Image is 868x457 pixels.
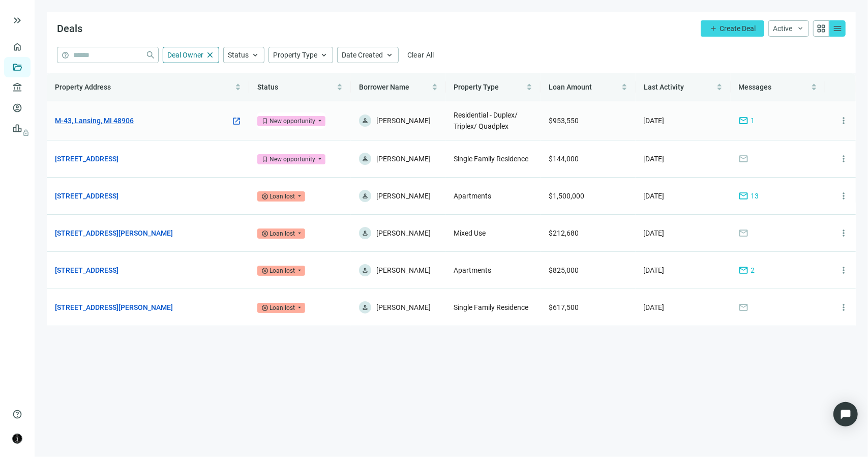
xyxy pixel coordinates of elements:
span: Status [257,83,278,91]
span: more_vert [839,191,849,201]
span: Active [773,24,792,33]
span: $144,000 [549,155,579,163]
button: addCreate Deal [701,20,764,37]
span: person [362,117,369,124]
span: Single Family Residence [454,303,528,311]
img: avatar [13,434,22,443]
span: mail [738,191,749,201]
span: Date Created [342,51,383,59]
span: add [709,24,717,33]
span: Apartments [454,266,491,274]
div: Open Intercom Messenger [833,402,858,426]
span: more_vert [839,265,849,275]
span: more_vert [839,116,849,126]
span: [DATE] [644,303,665,311]
span: person [362,230,369,237]
button: more_vert [833,110,854,131]
span: mail [738,265,749,275]
span: Property Type [454,83,499,91]
a: [STREET_ADDRESS] [55,153,118,164]
div: New opportunity [270,154,315,164]
span: $953,550 [549,117,579,125]
button: more_vert [833,297,854,318]
span: 1 [751,115,755,126]
span: [DATE] [644,155,665,163]
span: Single Family Residence [454,155,528,163]
span: Last Activity [644,83,684,91]
span: bookmark [261,156,268,163]
span: 13 [751,190,759,202]
div: Loan lost [270,228,295,239]
span: cancel [261,230,268,237]
div: Loan lost [270,266,295,276]
span: keyboard_arrow_down [796,24,804,33]
button: keyboard_double_arrow_right [11,14,23,26]
span: Residential - Duplex/ Triplex/ Quadplex [454,111,518,130]
span: more_vert [839,228,849,238]
span: grid_view [816,23,826,34]
span: cancel [261,193,268,200]
span: mail [738,228,749,238]
span: help [12,409,22,419]
span: [DATE] [644,117,665,125]
span: 2 [751,265,755,276]
span: [DATE] [644,192,665,200]
span: Mixed Use [454,229,486,237]
span: [PERSON_NAME] [376,115,431,127]
span: person [362,192,369,199]
span: Borrower Name [359,83,409,91]
a: [STREET_ADDRESS][PERSON_NAME] [55,302,173,313]
button: more_vert [833,149,854,169]
span: close [205,50,215,60]
span: Status [228,51,249,59]
span: Create Deal [720,24,756,33]
div: Loan lost [270,303,295,313]
span: Loan Amount [549,83,592,91]
a: [STREET_ADDRESS] [55,190,118,202]
span: $1,500,000 [549,192,584,200]
span: open_in_new [232,117,241,126]
span: mail [738,154,749,164]
span: help [62,51,69,59]
span: keyboard_arrow_up [385,50,394,60]
span: mail [738,302,749,312]
span: bookmark [261,118,268,125]
span: Apartments [454,192,491,200]
div: Loan lost [270,191,295,202]
a: M-43, Lansing, MI 48906 [55,115,134,126]
span: Property Address [55,83,111,91]
span: Deal Owner [167,51,203,59]
button: Clear All [403,47,439,63]
span: [PERSON_NAME] [376,264,431,276]
span: keyboard_arrow_up [319,50,328,60]
span: [DATE] [644,229,665,237]
span: [PERSON_NAME] [376,227,431,239]
span: $825,000 [549,266,579,274]
span: [PERSON_NAME] [376,301,431,313]
span: [PERSON_NAME] [376,190,431,202]
span: person [362,304,369,311]
span: Property Type [273,51,317,59]
span: $617,500 [549,303,579,311]
a: open_in_new [232,116,241,127]
span: menu [832,23,843,34]
a: [STREET_ADDRESS][PERSON_NAME] [55,227,173,239]
span: person [362,267,369,274]
span: cancel [261,304,268,311]
button: Activekeyboard_arrow_down [768,20,809,37]
button: more_vert [833,186,854,206]
div: New opportunity [270,116,315,126]
span: more_vert [839,302,849,312]
button: more_vert [833,260,854,280]
span: [PERSON_NAME] [376,153,431,165]
span: Clear All [407,51,434,59]
a: [STREET_ADDRESS] [55,265,118,276]
span: [DATE] [644,266,665,274]
span: mail [738,116,749,126]
span: Messages [739,83,772,91]
span: $212,680 [549,229,579,237]
span: cancel [261,267,268,274]
span: more_vert [839,154,849,164]
span: person [362,155,369,162]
